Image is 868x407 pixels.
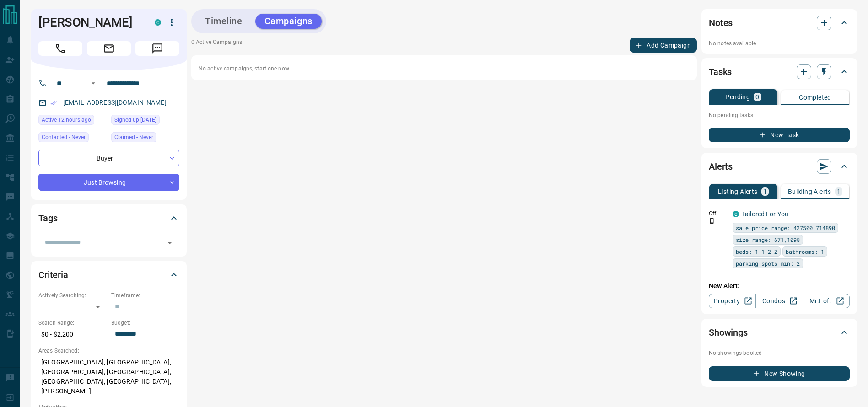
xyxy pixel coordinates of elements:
p: Pending [725,94,750,100]
span: parking spots min: 2 [736,259,800,268]
p: 1 [763,188,767,195]
svg: Push Notification Only [709,218,715,224]
span: Call [38,41,82,56]
button: Campaigns [255,14,322,29]
button: Timeline [196,14,252,29]
div: Showings [709,321,850,343]
h2: Showings [709,325,748,340]
p: 0 Active Campaigns [191,38,242,53]
p: Listing Alerts [718,188,758,195]
button: Open [163,236,176,249]
div: Tue Oct 14 2025 [38,115,107,128]
span: bathrooms: 1 [786,247,824,256]
p: 1 [837,188,841,195]
p: Budget: [111,319,179,327]
div: Tasks [709,61,850,83]
h2: Alerts [709,159,733,174]
div: Criteria [38,264,179,286]
p: No active campaigns, start one now [199,64,690,73]
a: Condos [755,294,803,308]
div: Tags [38,207,179,229]
p: New Alert: [709,281,850,291]
p: [GEOGRAPHIC_DATA], [GEOGRAPHIC_DATA], [GEOGRAPHIC_DATA], [GEOGRAPHIC_DATA], [GEOGRAPHIC_DATA], [G... [38,355,179,399]
p: No pending tasks [709,108,850,122]
p: Off [709,209,727,218]
span: Message [135,41,179,56]
p: Areas Searched: [38,347,179,355]
span: size range: 671,1098 [736,235,800,244]
span: beds: 1-1,2-2 [736,247,777,256]
a: Tailored For You [742,210,788,218]
span: Active 12 hours ago [42,115,91,124]
span: sale price range: 427500,714890 [736,223,835,232]
div: Alerts [709,155,850,177]
span: Claimed - Never [114,133,153,142]
p: Timeframe: [111,291,179,300]
div: condos.ca [155,19,161,26]
span: Contacted - Never [42,133,86,142]
div: condos.ca [733,211,739,217]
p: $0 - $2,200 [38,327,107,342]
div: Notes [709,12,850,34]
h2: Tasks [709,64,732,79]
h1: [PERSON_NAME] [38,15,141,30]
h2: Tags [38,211,57,225]
p: Search Range: [38,319,107,327]
h2: Notes [709,16,733,30]
button: Open [88,78,99,89]
div: Wed Dec 14 2016 [111,115,179,128]
a: Property [709,294,756,308]
svg: Email Verified [50,100,57,106]
h2: Criteria [38,268,68,282]
div: Just Browsing [38,174,179,191]
p: No showings booked [709,349,850,357]
p: No notes available [709,39,850,48]
button: New Task [709,128,850,142]
button: New Showing [709,366,850,381]
button: Add Campaign [630,38,697,53]
p: Actively Searching: [38,291,107,300]
a: Mr.Loft [803,294,850,308]
p: 0 [755,94,759,100]
p: Building Alerts [788,188,831,195]
span: Email [87,41,131,56]
p: Completed [799,94,831,101]
div: Buyer [38,150,179,166]
span: Signed up [DATE] [114,115,156,124]
a: [EMAIL_ADDRESS][DOMAIN_NAME] [63,99,167,106]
